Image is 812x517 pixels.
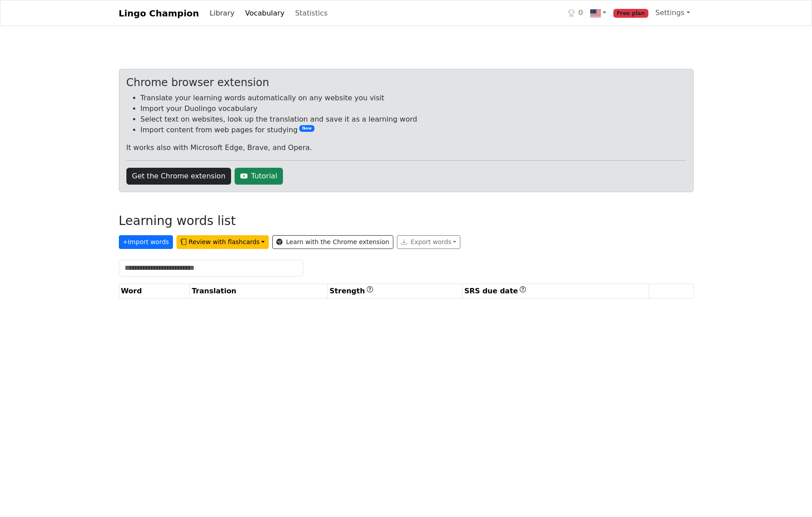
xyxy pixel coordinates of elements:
a: Free plan [610,4,652,22]
p: It works also with Microsoft Edge, Brave, and Opera. [126,142,686,153]
a: Statistics [291,4,331,22]
a: Settings [652,4,694,22]
button: Review with flashcards [177,235,269,249]
a: Vocabulary [242,4,288,22]
li: Select text on websites, look up the translation and save it as a learning word [141,114,686,125]
span: 0 [578,8,583,18]
a: Get the Chrome extension [126,168,231,185]
li: Import your Duolingo vocabulary [141,103,686,114]
a: Library [206,4,238,22]
th: Strength [328,284,463,299]
a: Lingo Champion [119,4,199,22]
span: Free plan [613,9,648,18]
a: 0 [565,4,587,22]
a: +Import words [119,236,177,244]
a: Tutorial [235,168,283,185]
th: Translation [190,284,328,299]
div: Chrome browser extension [126,76,686,89]
li: Translate your learning words automatically on any website you visit [141,93,686,103]
a: Learn with the Chrome extension [272,235,393,249]
th: SRS due date [462,284,649,299]
button: +Import words [119,235,173,249]
li: Import content from web pages for studying [141,125,686,135]
h3: Learning words list [119,213,236,229]
th: Word [119,284,190,299]
img: us.svg [590,8,601,19]
span: New [299,125,314,132]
